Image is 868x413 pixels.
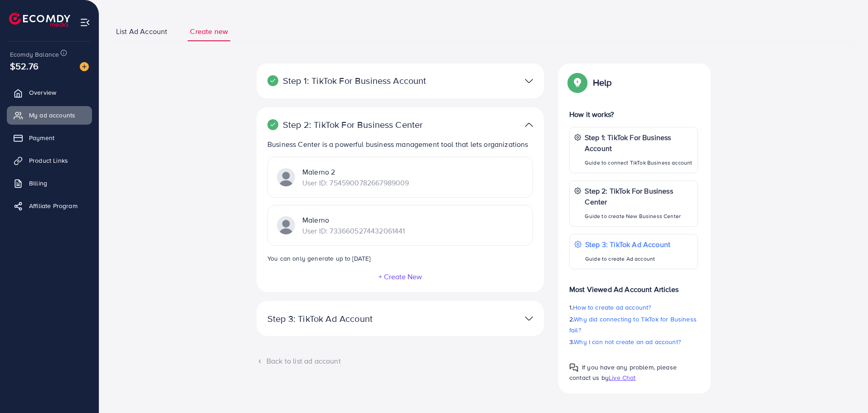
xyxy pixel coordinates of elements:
p: 3. [569,336,698,347]
p: Malerno 2 [302,166,409,177]
span: List Ad Account [116,26,167,37]
p: Guide to connect TikTok Business account [585,157,693,168]
p: Step 2: TikTok For Business Center [585,185,693,207]
img: Popup guide [569,74,586,91]
p: Step 3: TikTok Ad Account [267,313,440,324]
span: $52.76 [10,59,39,73]
small: You can only generate up to [DATE] [267,254,370,262]
button: + Create New [378,272,422,281]
p: Step 3: TikTok Ad Account [585,239,670,250]
img: Popup guide [569,363,578,372]
span: Billing [29,179,47,188]
p: How it works? [569,109,698,120]
p: User ID: 7336605274432061441 [302,225,405,236]
img: logo [9,13,70,27]
p: Guide to create Ad account [585,253,670,264]
span: Why did connecting to TikTok for Business fail? [569,315,697,335]
p: Malerno [302,214,405,225]
a: Affiliate Program [7,197,92,215]
a: Product Links [7,151,92,170]
a: My ad accounts [7,106,92,124]
p: Business Center is a powerful business management tool that lets organizations [267,139,537,150]
img: menu [80,17,90,28]
img: TikTok partner [277,216,295,234]
p: Most Viewed Ad Account Articles [569,277,698,295]
div: Back to list ad account [257,356,544,366]
p: 2. [569,314,698,335]
span: If you have any problem, please contact us by [569,363,677,382]
span: Affiliate Program [29,201,78,210]
span: My ad accounts [29,111,75,120]
p: Guide to create New Business Center [585,211,693,222]
img: TikTok partner [525,118,533,131]
p: 1. [569,302,698,313]
p: Help [593,77,612,88]
span: Ecomdy Balance [10,50,59,59]
img: TikTok partner [277,168,295,186]
span: How to create ad account? [573,303,651,312]
img: TikTok partner [525,74,533,87]
span: Product Links [29,156,68,165]
span: Payment [29,133,54,142]
span: Live Chat [609,373,635,382]
p: Step 2: TikTok For Business Center [267,119,440,130]
a: Billing [7,174,92,192]
p: Step 1: TikTok For Business Account [585,132,693,154]
a: Payment [7,129,92,147]
span: Why I can not create an ad account? [574,337,681,346]
p: User ID: 7545900782667989009 [302,177,409,188]
span: Overview [29,88,56,97]
a: Overview [7,83,92,102]
iframe: Chat [829,372,861,406]
img: image [80,62,89,71]
span: Create new [190,26,228,37]
p: Step 1: TikTok For Business Account [267,75,440,86]
img: TikTok partner [525,312,533,325]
